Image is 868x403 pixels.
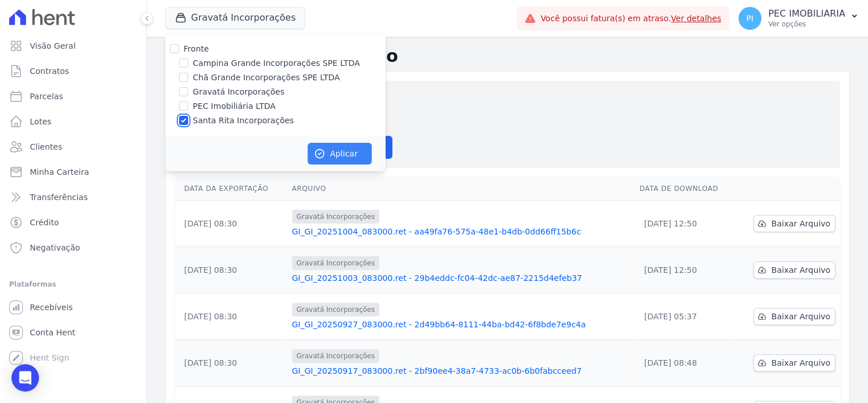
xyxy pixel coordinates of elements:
[5,60,142,83] a: Contratos
[193,86,285,98] label: Gravatá Incorporações
[771,264,830,276] span: Baixar Arquivo
[540,13,721,25] span: Você possui fatura(s) em atraso.
[30,166,89,178] span: Minha Carteira
[5,110,142,133] a: Lotes
[287,177,635,201] th: Arquivo
[729,2,868,34] button: PI PEC IMOBILIARIA Ver opções
[30,327,75,338] span: Conta Hent
[5,85,142,108] a: Parcelas
[30,217,59,228] span: Crédito
[746,14,754,22] span: PI
[175,294,287,340] td: [DATE] 08:30
[5,135,142,158] a: Clientes
[175,247,287,294] td: [DATE] 08:30
[635,177,735,201] th: Data de Download
[292,226,630,237] a: GI_GI_20251004_083000.ret - aa49fa76-575a-48e1-b4db-0dd66ff15b6c
[292,303,380,316] span: Gravatá Incorporações
[292,272,630,284] a: GI_GI_20251003_083000.ret - 29b4eddc-fc04-42dc-ae87-2215d4efeb37
[30,91,63,102] span: Parcelas
[175,201,287,247] td: [DATE] 08:30
[292,365,630,377] a: GI_GI_20250917_083000.ret - 2bf90ee4-38a7-4733-ac0b-6b0fabcceed7
[753,354,835,371] a: Baixar Arquivo
[5,211,142,234] a: Crédito
[771,218,830,229] span: Baixar Arquivo
[30,302,73,313] span: Recebíveis
[753,308,835,325] a: Baixar Arquivo
[9,277,137,291] div: Plataformas
[292,210,380,224] span: Gravatá Incorporações
[30,242,80,253] span: Negativação
[175,340,287,386] td: [DATE] 08:30
[193,115,294,127] label: Santa Rita Incorporações
[165,46,850,66] h2: Exportações de Retorno
[11,364,39,392] div: Open Intercom Messenger
[30,191,88,203] span: Transferências
[308,143,372,165] button: Aplicar
[292,256,380,270] span: Gravatá Incorporações
[30,141,62,152] span: Clientes
[768,19,845,29] p: Ver opções
[184,44,209,53] label: Fronte
[5,296,142,319] a: Recebíveis
[193,100,275,112] label: PEC Imobiliária LTDA
[30,116,52,127] span: Lotes
[292,349,380,363] span: Gravatá Incorporações
[635,201,735,247] td: [DATE] 12:50
[165,7,305,29] button: Gravatá Incorporações
[671,14,721,23] a: Ver detalhes
[30,40,76,52] span: Visão Geral
[771,357,830,369] span: Baixar Arquivo
[753,261,835,279] a: Baixar Arquivo
[635,294,735,340] td: [DATE] 05:37
[5,321,142,344] a: Conta Hent
[193,72,340,84] label: Chã Grande Incorporações SPE LTDA
[5,186,142,209] a: Transferências
[30,65,69,77] span: Contratos
[5,161,142,183] a: Minha Carteira
[771,311,830,322] span: Baixar Arquivo
[753,215,835,232] a: Baixar Arquivo
[5,34,142,57] a: Visão Geral
[768,8,845,19] p: PEC IMOBILIARIA
[175,177,287,201] th: Data da Exportação
[193,57,360,69] label: Campina Grande Incorporações SPE LTDA
[635,340,735,386] td: [DATE] 08:48
[635,247,735,294] td: [DATE] 12:50
[292,319,630,330] a: GI_GI_20250927_083000.ret - 2d49bb64-8111-44ba-bd42-6f8bde7e9c4a
[5,236,142,259] a: Negativação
